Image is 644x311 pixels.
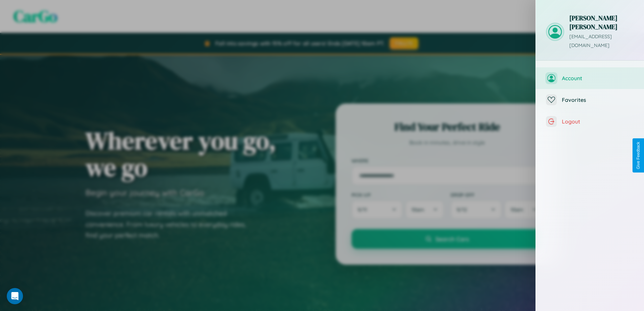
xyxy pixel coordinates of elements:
span: Account [562,75,634,82]
button: Logout [536,111,644,132]
div: Give Feedback [636,142,641,169]
div: Open Intercom Messenger [7,288,23,304]
span: Logout [562,118,634,125]
button: Account [536,67,644,89]
button: Favorites [536,89,644,111]
p: [EMAIL_ADDRESS][DOMAIN_NAME] [569,32,634,50]
h3: [PERSON_NAME] [PERSON_NAME] [569,14,634,31]
span: Favorites [562,96,634,103]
